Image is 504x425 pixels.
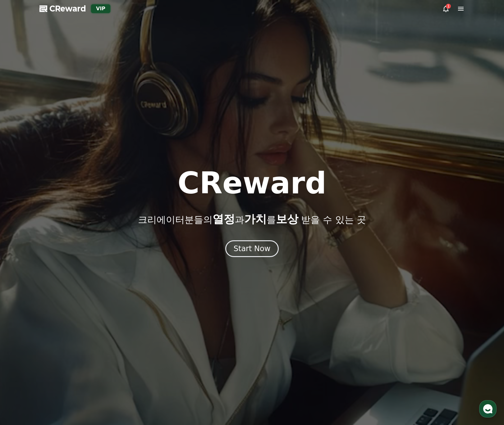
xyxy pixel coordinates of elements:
a: Start Now [225,246,279,252]
button: Start Now [225,240,279,257]
p: 크리에이터분들의 과 를 받을 수 있는 곳 [138,213,366,225]
a: CReward [39,4,86,14]
span: 열정 [213,213,235,225]
div: VIP [91,4,110,13]
div: Start Now [234,244,271,254]
a: 1 [442,5,450,12]
div: 1 [446,4,451,9]
span: CReward [49,4,86,14]
span: 보상 [276,213,298,225]
span: 가치 [244,213,267,225]
h1: CReward [177,168,326,198]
